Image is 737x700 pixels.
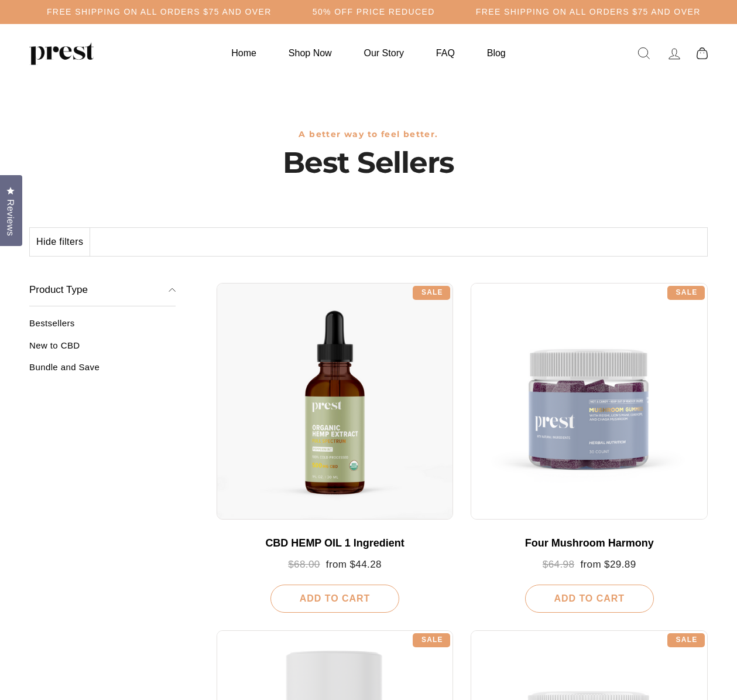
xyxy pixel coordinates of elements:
[471,283,708,613] a: Four Mushroom Harmony $64.98 from $29.89 Add To Cart
[313,7,435,17] h5: 50% OFF PRICE REDUCED
[288,559,320,570] span: $68.00
[667,633,705,647] div: Sale
[476,7,701,17] h5: Free Shipping on all orders $75 and over
[29,274,176,307] button: Product Type
[29,145,708,180] h1: Best Sellers
[482,559,696,571] div: from $29.89
[472,42,520,64] a: Blog
[29,318,176,337] a: Bestsellers
[228,537,442,550] div: CBD HEMP OIL 1 Ingredient
[29,362,176,381] a: Bundle and Save
[29,129,708,139] h3: A better way to feel better.
[543,559,574,570] span: $64.98
[413,633,450,647] div: Sale
[667,286,705,300] div: Sale
[217,42,520,64] ul: Primary
[29,340,176,360] a: New to CBD
[30,228,90,256] button: Hide filters
[421,42,469,64] a: FAQ
[274,42,347,64] a: Shop Now
[217,283,454,613] a: CBD HEMP OIL 1 Ingredient $68.00 from $44.28 Add To Cart
[300,593,370,603] span: Add To Cart
[228,559,442,571] div: from $44.28
[482,537,696,550] div: Four Mushroom Harmony
[349,42,419,64] a: Our Story
[29,42,94,65] img: PREST ORGANICS
[3,199,18,236] span: Reviews
[217,42,271,64] a: Home
[413,286,450,300] div: Sale
[554,593,624,603] span: Add To Cart
[47,7,272,17] h5: Free Shipping on all orders $75 and over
